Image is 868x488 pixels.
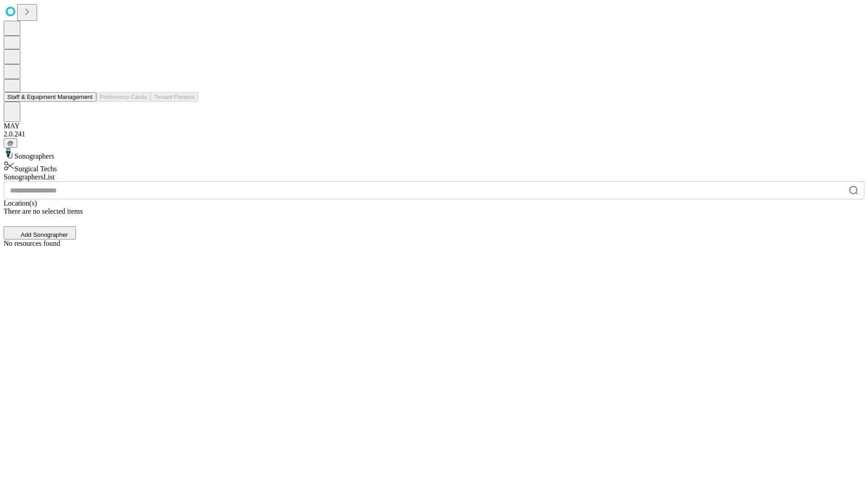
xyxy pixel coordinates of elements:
div: Sonographers [4,148,864,160]
div: Surgical Techs [4,160,864,173]
button: @ [4,138,17,148]
span: Add Sonographer [21,231,68,238]
button: Tenant Params [151,92,198,102]
div: No resources found [4,239,864,248]
button: Staff & Equipment Management [4,92,96,102]
span: Location(s) [4,199,37,207]
div: MAY [4,122,864,130]
button: Preference Cards [96,92,151,102]
div: Sonographers List [4,173,864,181]
span: @ [7,140,14,146]
button: Add Sonographer [4,226,76,239]
div: There are no selected items [4,207,864,216]
div: 2.0.241 [4,130,864,138]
